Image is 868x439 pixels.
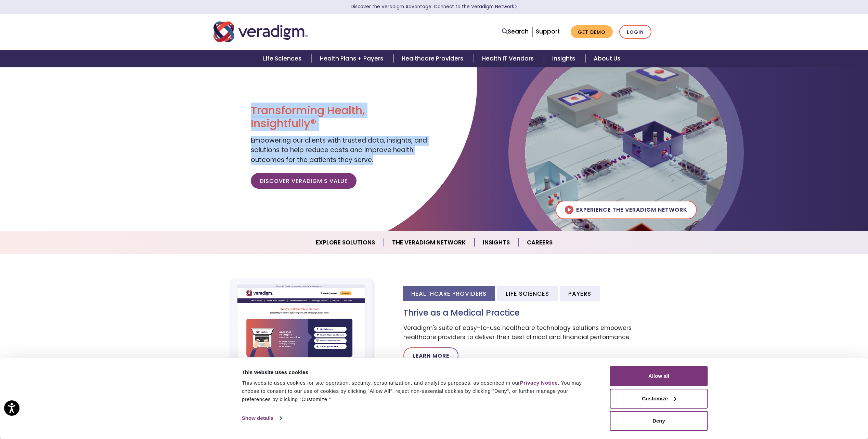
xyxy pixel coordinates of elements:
[242,413,282,423] a: Show details
[514,3,517,10] span: Learn More
[403,286,495,301] li: Healthcare Providers
[571,25,613,39] a: Get Demo
[251,104,429,130] h1: Transforming Health, Insightfully®
[251,173,357,189] a: Discover Veradigm's Value
[251,136,427,164] span: Empowering our clients with trusted data, insights, and solutions to help reduce costs and improv...
[351,3,517,10] a: Discover the Veradigm Advantage: Connect to the Veradigm NetworkLearn More
[475,234,519,251] a: Insights
[610,411,708,431] button: Deny
[213,21,308,43] img: Veradigm logo
[393,50,474,67] a: Healthcare Providers
[502,27,529,36] a: Search
[255,50,312,67] a: Life Sciences
[610,366,708,386] button: Allow all
[403,308,655,318] h3: Thrive as a Medical Practice
[312,50,393,67] a: Health Plans + Payers
[520,380,558,386] a: Privacy Notice
[474,50,544,67] a: Health IT Vendors
[308,234,384,251] a: Explore Solutions
[585,50,629,67] a: About Us
[619,25,651,39] a: Login
[242,379,595,403] div: This website uses cookies for site operation, security, personalization, and analytics purposes, ...
[560,286,600,301] li: Payers
[403,323,655,342] p: Veradigm's suite of easy-to-use healthcare technology solutions empowers healthcare providers to ...
[544,50,585,67] a: Insights
[242,368,595,376] div: This website uses cookies
[497,286,558,301] li: Life Sciences
[536,27,560,36] a: Support
[610,389,708,409] button: Customize
[384,234,475,251] a: The Veradigm Network
[519,234,561,251] a: Careers
[403,347,458,364] a: Learn More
